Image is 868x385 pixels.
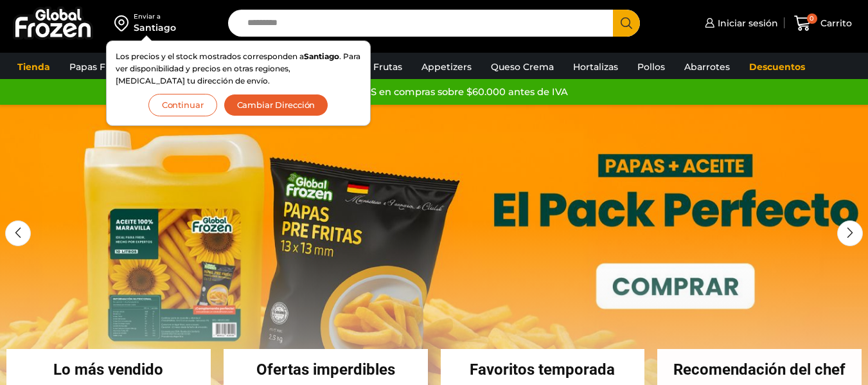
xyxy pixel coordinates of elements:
a: Tienda [11,55,57,79]
h2: Ofertas imperdibles [224,362,428,377]
a: Queso Crema [484,55,560,79]
div: Next slide [837,220,863,246]
div: Previous slide [5,220,31,246]
h2: Lo más vendido [6,362,211,377]
strong: Santiago [304,51,339,61]
button: Cambiar Dirección [224,94,329,116]
p: Los precios y el stock mostrados corresponden a . Para ver disponibilidad y precios en otras regi... [116,50,361,87]
img: address-field-icon.svg [114,12,134,34]
span: 0 [807,13,817,24]
a: Abarrotes [678,55,736,79]
span: Iniciar sesión [714,17,778,30]
span: Carrito [817,17,852,30]
a: Pollos [631,55,671,79]
a: Hortalizas [567,55,624,79]
a: Iniciar sesión [702,10,778,36]
button: Continuar [148,94,217,116]
a: Descuentos [743,55,811,79]
h2: Recomendación del chef [657,362,862,377]
a: Papas Fritas [63,55,132,79]
div: Santiago [134,21,176,34]
a: 0 Carrito [791,8,855,39]
div: Enviar a [134,12,176,21]
a: Appetizers [415,55,478,79]
button: Search button [613,10,640,37]
h2: Favoritos temporada [441,362,645,377]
